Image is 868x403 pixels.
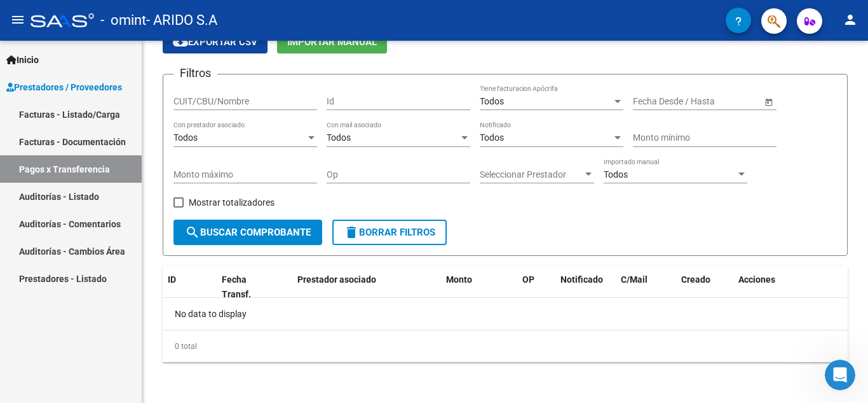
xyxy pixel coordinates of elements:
span: - omint [100,6,146,34]
span: OP [522,274,534,285]
span: Todos [173,132,198,143]
span: Exportar CSV [173,36,257,48]
span: Todos [327,132,351,143]
div: Fin dice… [10,237,244,281]
datatable-header-cell: Monto [441,266,517,308]
span: Prestadores / Proveedores [6,80,122,94]
input: Fecha inicio [633,96,679,107]
datatable-header-cell: Acciones [733,266,848,308]
button: Importar Manual [277,30,387,53]
span: Todos [604,169,628,180]
button: Exportar CSV [163,30,268,53]
button: Inicio [199,8,223,32]
b: . [168,43,171,53]
span: Notificado [560,274,603,285]
span: Monto [446,274,472,285]
iframe: Intercom live chat [825,360,855,390]
div: ❓ ¿Resolvimos tu consulta? [10,237,156,265]
div: 3. Buscá el CUIL del afiliado y presioná el ícono de asociación. [20,109,198,146]
datatable-header-cell: Prestador asociado [292,266,441,308]
span: Todos [480,132,504,143]
span: Borrar Filtros [344,227,435,238]
span: Inicio [6,53,39,67]
b: Asociar legajo [92,43,163,53]
datatable-header-cell: Creado [676,266,733,308]
datatable-header-cell: Notificado [555,266,616,308]
span: Acciones [738,274,775,285]
span: - ARIDO S.A [146,6,217,34]
span: Creado [681,274,710,285]
button: 🔙 Volver al menú principal [97,320,238,346]
datatable-header-cell: C/Mail [616,266,676,308]
span: C/Mail [621,274,648,285]
h1: Fin [62,5,77,15]
span: Fecha Transf. [222,274,251,299]
div: No data to display [163,298,848,330]
span: Importar Manual [287,36,377,48]
button: go back [8,8,32,32]
mat-icon: delete [344,225,359,240]
span: ID [168,274,176,285]
p: El equipo también puede ayudar [62,15,195,34]
mat-icon: search [185,225,200,240]
span: Todos [480,96,504,106]
span: Seleccionar Prestador [480,169,583,180]
datatable-header-cell: ID [163,266,217,308]
span: Buscar Comprobante [185,227,311,238]
button: Buscar Comprobante [173,220,322,245]
img: Profile image for Fin [36,10,57,30]
div: ❓ ¿Resolvimos tu consulta? [20,245,146,258]
button: ❌ No, necesito más ayuda [98,288,238,314]
button: Borrar Filtros [332,220,447,245]
datatable-header-cell: OP [517,266,555,308]
mat-icon: person [843,12,858,27]
span: Prestador asociado [297,274,376,285]
span: Mostrar totalizadores [189,195,275,210]
button: ✅ Sí, gracias [24,288,103,314]
datatable-header-cell: Fecha Transf. [217,266,274,308]
mat-icon: cloud_download [173,34,188,49]
div: Cerrar [223,8,246,31]
input: Fecha fin [690,96,752,107]
div: 0 total [163,330,848,362]
button: Open calendar [762,95,775,108]
mat-icon: menu [10,12,25,27]
h3: Filtros [173,64,217,82]
div: ⚠️ Si la búsqueda no trae resultados, deberás comunicarte con la Obra Social y consultar el estad... [20,178,198,228]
